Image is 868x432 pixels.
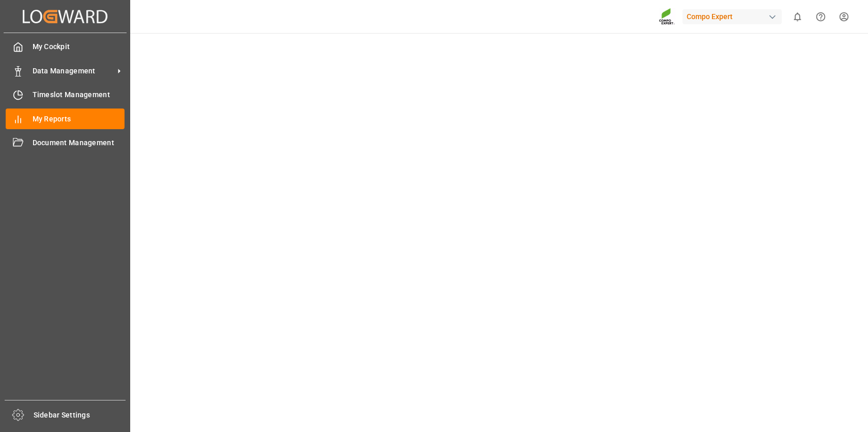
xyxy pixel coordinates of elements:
[683,7,786,26] button: Compo Expert
[786,5,809,28] button: show 0 new notifications
[6,37,125,57] a: My Cockpit
[33,66,114,76] span: Data Management
[33,114,125,125] span: My Reports
[33,41,125,52] span: My Cockpit
[6,133,125,153] a: Document Management
[659,8,675,26] img: Screenshot%202023-09-29%20at%2010.02.21.png_1712312052.png
[34,410,126,421] span: Sidebar Settings
[683,9,782,24] div: Compo Expert
[33,89,125,100] span: Timeslot Management
[809,5,832,28] button: Help Center
[33,137,125,148] span: Document Management
[6,85,125,105] a: Timeslot Management
[6,109,125,129] a: My Reports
